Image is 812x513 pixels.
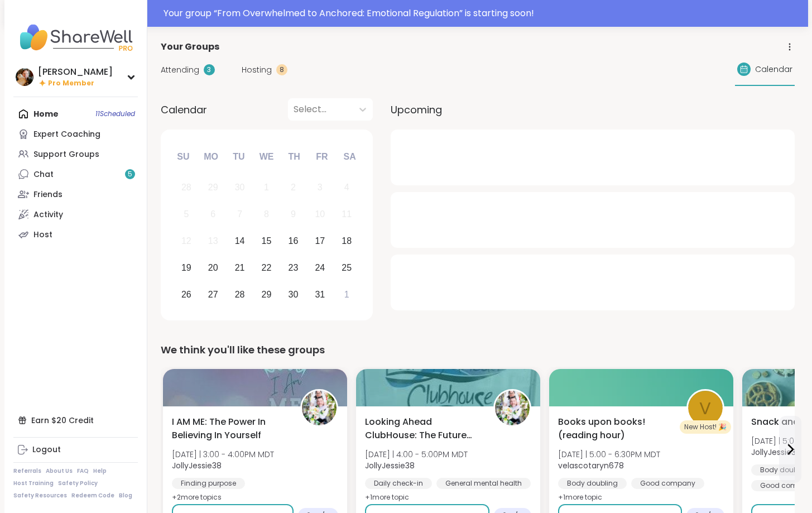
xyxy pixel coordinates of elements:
div: Choose Tuesday, October 28th, 2025 [228,282,252,306]
div: Logout [32,444,61,456]
a: Chat5 [13,164,138,184]
div: Choose Friday, October 24th, 2025 [308,256,332,280]
div: 29 [262,287,272,302]
div: Choose Sunday, October 26th, 2025 [175,282,199,306]
span: I AM ME: The Power In Believing In Yourself [172,415,288,442]
span: Your Groups [161,40,219,54]
div: Not available Friday, October 10th, 2025 [308,203,332,227]
a: Host Training [13,480,54,487]
div: 3 [204,64,215,75]
span: Upcoming [391,102,442,117]
div: Not available Sunday, October 12th, 2025 [175,229,199,253]
div: Not available Monday, October 13th, 2025 [201,229,225,253]
div: 22 [262,260,272,275]
div: Your group “ From Overwhelmed to Anchored: Emotional Regulation ” is starting soon! [164,7,801,20]
div: 20 [208,260,218,275]
span: Calendar [161,102,207,117]
div: Choose Thursday, October 16th, 2025 [281,229,305,253]
span: Looking Ahead ClubHouse: The Future Awaits You ! [365,415,481,442]
div: 6 [210,207,215,222]
a: Referrals [13,467,41,475]
a: FAQ [77,467,89,475]
div: Mo [199,145,223,169]
div: 5 [184,207,189,222]
span: Pro Member [48,79,94,88]
div: 31 [315,287,325,302]
div: Not available Sunday, September 28th, 2025 [175,176,199,200]
div: Choose Saturday, October 18th, 2025 [335,229,359,253]
div: month 2025-10 [173,174,360,308]
div: Not available Thursday, October 2nd, 2025 [281,176,305,200]
a: Help [93,467,107,475]
div: 30 [289,287,299,302]
div: 2 [291,180,296,195]
div: Choose Tuesday, October 14th, 2025 [228,229,252,253]
div: 8 [264,207,269,222]
div: 27 [208,287,218,302]
a: Expert Coaching [13,124,138,144]
div: New Host! 🎉 [680,420,731,434]
div: 9 [291,207,296,222]
div: Fr [310,145,334,169]
div: 15 [262,233,272,248]
div: We think you'll like these groups [161,342,795,358]
span: [DATE] | 3:00 - 4:00PM MDT [172,449,274,460]
b: JollyJessie38 [365,460,415,471]
div: We [254,145,278,169]
span: Attending [161,64,199,76]
span: Books upon books!(reading hour) [558,415,674,442]
a: Redeem Code [71,492,114,500]
div: Choose Wednesday, October 22nd, 2025 [254,256,278,280]
div: 16 [289,233,299,248]
div: 13 [208,233,218,248]
div: Support Groups [33,149,99,160]
div: Choose Wednesday, October 29th, 2025 [254,282,278,306]
div: Choose Saturday, November 1st, 2025 [335,282,359,306]
div: Not available Saturday, October 4th, 2025 [335,176,359,200]
div: Tu [227,145,251,169]
a: Friends [13,184,138,204]
div: Choose Friday, October 17th, 2025 [308,229,332,253]
div: Earn $20 Credit [13,410,138,430]
div: Not available Friday, October 3rd, 2025 [308,176,332,200]
span: [DATE] | 4:00 - 5:00PM MDT [365,449,468,460]
div: Chat [33,169,54,180]
img: LuAnn [16,68,33,86]
img: JollyJessie38 [302,391,337,425]
div: Choose Sunday, October 19th, 2025 [175,256,199,280]
a: Safety Policy [58,480,98,487]
b: JollyJessie38 [751,447,801,458]
div: 21 [235,260,245,275]
div: Choose Tuesday, October 21st, 2025 [228,256,252,280]
div: Su [171,145,195,169]
div: Not available Tuesday, September 30th, 2025 [228,176,252,200]
div: Finding purpose [172,478,245,489]
div: Host [33,229,52,241]
div: 3 [318,180,323,195]
div: 26 [181,287,191,302]
span: Hosting [242,64,272,76]
div: Not available Monday, October 6th, 2025 [201,203,225,227]
div: Not available Tuesday, October 7th, 2025 [228,203,252,227]
div: Choose Thursday, October 23rd, 2025 [281,256,305,280]
div: 18 [342,233,352,248]
div: 7 [237,207,242,222]
div: Friends [33,189,63,200]
div: Choose Saturday, October 25th, 2025 [335,256,359,280]
b: JollyJessie38 [172,460,222,471]
div: Th [282,145,306,169]
div: 14 [235,233,245,248]
div: Not available Saturday, October 11th, 2025 [335,203,359,227]
div: 17 [315,233,325,248]
div: Choose Thursday, October 30th, 2025 [281,282,305,306]
span: Calendar [755,64,792,75]
span: 5 [128,170,132,179]
div: 28 [235,287,245,302]
div: Not available Wednesday, October 8th, 2025 [254,203,278,227]
div: Choose Monday, October 27th, 2025 [201,282,225,306]
div: Sa [337,145,362,169]
a: Host [13,224,138,244]
div: 11 [342,207,352,222]
div: Not available Monday, September 29th, 2025 [201,176,225,200]
a: Blog [119,492,132,500]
